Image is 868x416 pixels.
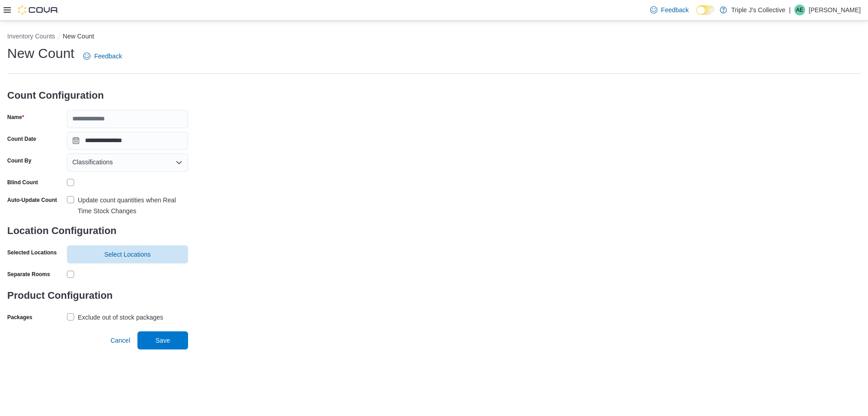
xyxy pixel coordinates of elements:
[110,336,130,345] span: Cancel
[78,312,163,323] div: Exclude out of stock packages
[7,196,57,204] label: Auto-Update Count
[7,179,38,186] div: Blind Count
[789,5,791,15] p: |
[809,5,861,15] p: [PERSON_NAME]
[104,250,151,259] span: Select Locations
[794,5,805,15] div: Anna Elias
[67,132,188,150] input: Press the down key to open a popover containing a calendar.
[80,47,125,65] a: Feedback
[94,52,122,61] span: Feedback
[63,33,94,40] button: New Count
[137,331,188,349] button: Save
[156,336,170,345] span: Save
[7,281,188,310] h3: Product Configuration
[646,1,692,19] a: Feedback
[731,5,786,15] p: Triple J's Collective
[7,81,188,110] h3: Count Configuration
[18,5,59,14] img: Cova
[107,331,134,349] button: Cancel
[175,159,183,166] button: Open list of options
[661,5,689,14] span: Feedback
[67,245,188,263] button: Select Locations
[7,216,188,245] h3: Location Configuration
[696,5,715,15] input: Dark Mode
[7,157,31,164] label: Count By
[7,314,32,321] label: Packages
[7,32,861,43] nav: An example of EuiBreadcrumbs
[7,114,24,121] label: Name
[7,33,55,40] button: Inventory Counts
[72,157,113,167] span: Classifications
[7,44,74,62] h1: New Count
[78,195,188,216] div: Update count quantities when Real Time Stock Changes
[7,135,36,143] label: Count Date
[7,271,50,278] div: Separate Rooms
[796,5,803,15] span: AE
[7,249,57,256] label: Selected Locations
